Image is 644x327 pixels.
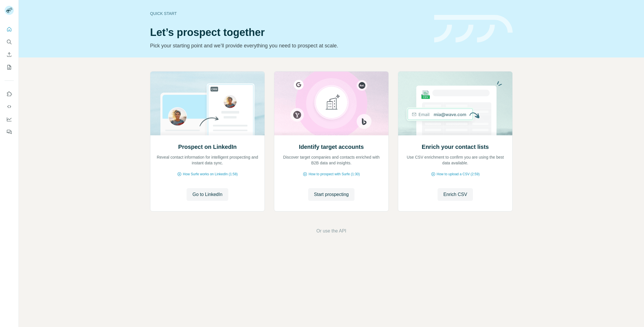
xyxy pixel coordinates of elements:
img: Identify target accounts [274,72,389,135]
button: Quick start [5,24,14,34]
button: Go to LinkedIn [187,188,228,201]
h2: Prospect on LinkedIn [178,143,237,151]
button: Use Surfe on LinkedIn [5,89,14,99]
h2: Enrich your contact lists [422,143,489,151]
button: Or use the API [316,228,346,234]
button: Enrich CSV [5,49,14,60]
p: Use CSV enrichment to confirm you are using the best data available. [404,154,507,166]
button: Feedback [5,127,14,137]
button: Search [5,37,14,47]
button: Dashboard [5,114,14,124]
img: banner [434,15,513,43]
span: Enrich CSV [443,191,467,198]
button: My lists [5,62,14,72]
img: Prospect on LinkedIn [150,72,265,135]
button: Start prospecting [308,188,354,201]
p: Reveal contact information for intelligent prospecting and instant data sync. [156,154,259,166]
div: Quick start [150,11,427,16]
button: Enrich CSV [438,188,473,201]
span: Go to LinkedIn [192,191,222,198]
img: Enrich your contact lists [398,72,513,135]
span: Start prospecting [314,191,349,198]
h1: Let’s prospect together [150,27,427,38]
button: Use Surfe API [5,101,14,112]
p: Pick your starting point and we’ll provide everything you need to prospect at scale. [150,42,427,50]
span: How to prospect with Surfe (1:30) [308,172,360,177]
span: How Surfe works on LinkedIn (1:58) [183,172,238,177]
p: Discover target companies and contacts enriched with B2B data and insights. [280,154,383,166]
span: How to upload a CSV (2:59) [437,172,480,177]
h2: Identify target accounts [299,143,364,151]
